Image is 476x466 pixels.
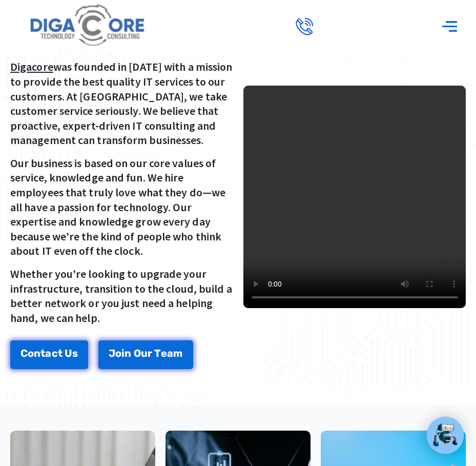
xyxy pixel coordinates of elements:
[45,348,51,358] span: a
[121,348,125,358] span: i
[141,348,148,358] span: u
[40,348,45,358] span: t
[154,348,161,358] span: T
[10,340,88,369] a: Contact Us
[134,348,141,358] span: O
[72,348,78,358] span: s
[115,348,121,358] span: o
[173,348,182,358] span: m
[148,348,152,358] span: r
[10,267,233,325] p: Whether you’re looking to upgrade your infrastructure, transition to the cloud, build a better ne...
[167,348,173,358] span: a
[28,348,34,358] span: o
[20,348,28,358] span: C
[58,348,63,358] span: t
[109,348,115,358] span: J
[10,59,53,74] a: Digacore
[65,348,72,358] span: U
[10,59,233,148] p: was founded in [DATE] with a mission to provide the best quality IT services to our customers. At...
[125,348,131,358] span: n
[52,348,58,358] span: c
[10,156,233,258] p: Our business is based on our core values of service, knowledge and fun. We hire employees that tr...
[98,340,193,369] a: Join Our Team
[161,348,167,358] span: e
[34,348,40,358] span: n
[436,12,463,40] div: Menu Toggle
